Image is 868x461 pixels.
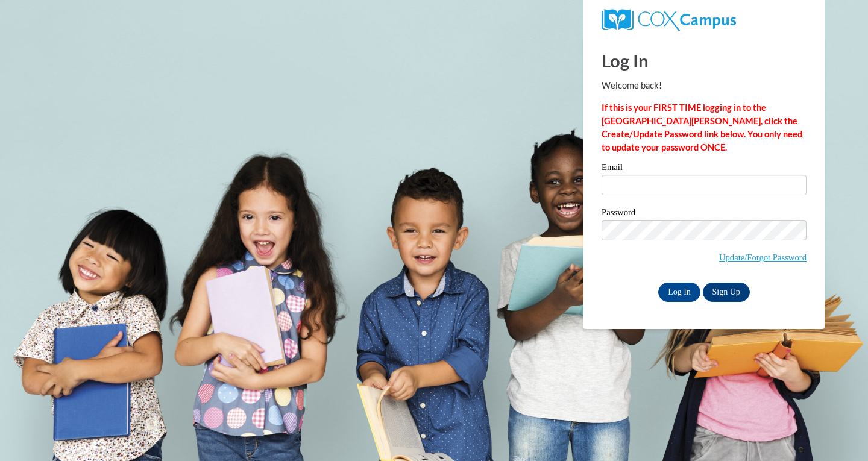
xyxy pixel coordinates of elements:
[703,283,750,302] a: Sign Up
[602,102,802,152] strong: If this is your FIRST TIME logging in to the [GEOGRAPHIC_DATA][PERSON_NAME], click the Create/Upd...
[602,9,736,31] img: COX Campus
[658,283,700,302] input: Log In
[602,163,807,175] label: Email
[719,252,807,262] a: Update/Forgot Password
[602,14,736,24] a: COX Campus
[602,79,807,92] p: Welcome back!
[602,48,807,73] h1: Log In
[602,208,807,220] label: Password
